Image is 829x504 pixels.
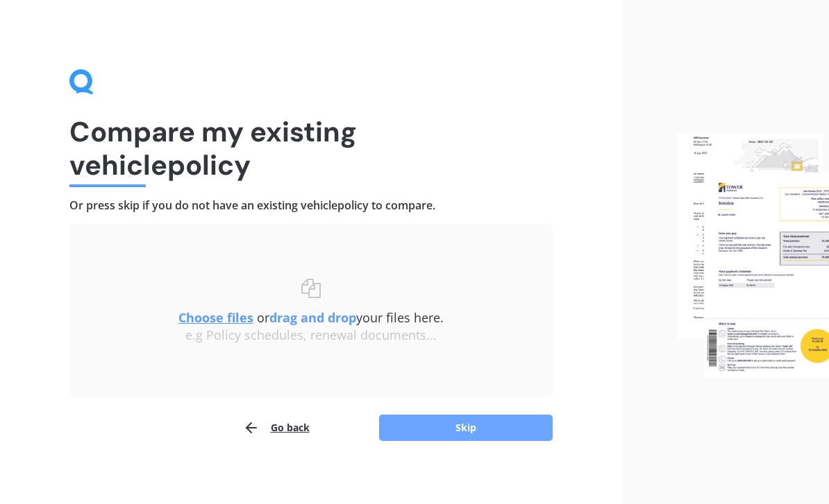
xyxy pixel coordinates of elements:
h1: Compare my existing vehicle policy [69,115,553,182]
button: Go back [243,414,310,442]
span: or your files here. [178,309,444,326]
button: Skip [379,415,553,441]
b: drag and drop [269,309,356,326]
u: Choose files [178,309,253,326]
h4: Or press skip if you do not have an existing vehicle policy to compare. [69,198,553,213]
div: e.g Policy schedules, renewal documents... [97,328,525,343]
